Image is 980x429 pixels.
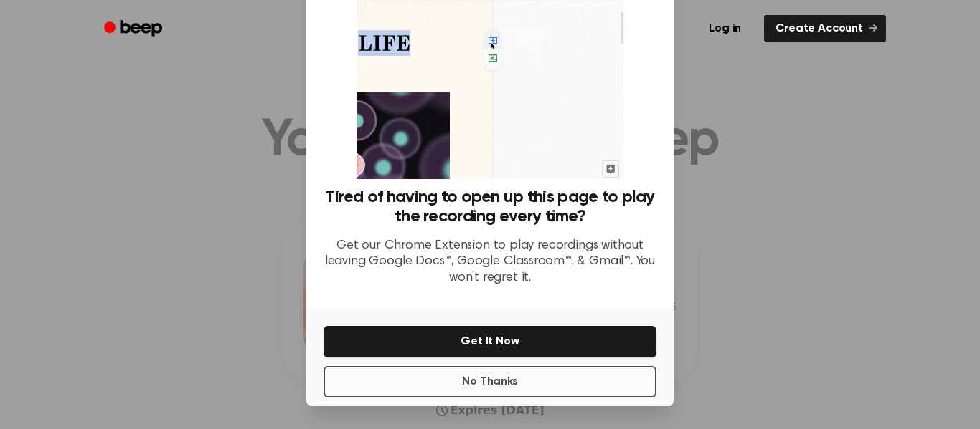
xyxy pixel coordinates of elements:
[324,366,656,397] button: No Thanks
[324,326,656,357] button: Get It Now
[324,188,656,226] h3: Tired of having to open up this page to play the recording every time?
[694,12,755,45] a: Log in
[764,15,886,42] a: Create Account
[94,15,175,43] a: Beep
[324,238,656,286] p: Get our Chrome Extension to play recordings without leaving Google Docs™, Google Classroom™, & Gm...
